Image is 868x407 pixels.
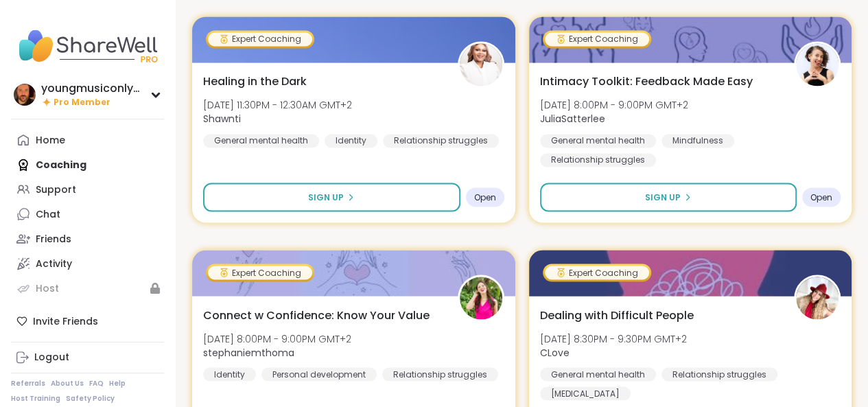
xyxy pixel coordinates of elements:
div: General mental health [540,367,656,381]
div: Relationship struggles [382,367,498,381]
img: Shawnti [460,43,502,86]
a: Safety Policy [66,394,115,404]
b: CLove [540,345,570,359]
div: Logout [34,351,69,364]
div: Chat [36,208,60,222]
a: Host Training [11,394,60,404]
div: Host [36,282,59,296]
div: Expert Coaching [208,32,312,46]
div: Home [36,134,65,148]
img: ShareWell Nav Logo [11,22,164,70]
a: Friends [11,226,164,251]
a: Referrals [11,379,45,388]
div: youngmusiconlypage [41,81,144,96]
div: Identity [203,367,256,381]
div: Relationship struggles [383,134,499,148]
span: Connect w Confidence: Know Your Value [203,307,430,323]
span: Open [810,191,832,202]
div: Expert Coaching [545,266,649,279]
div: Relationship struggles [661,367,777,381]
a: FAQ [89,379,104,388]
div: Expert Coaching [208,266,312,279]
div: [MEDICAL_DATA] [540,386,631,400]
span: [DATE] 8:00PM - 9:00PM GMT+2 [540,98,688,112]
span: [DATE] 8:00PM - 9:00PM GMT+2 [203,332,351,345]
a: Activity [11,251,164,276]
div: Friends [36,233,71,246]
div: General mental health [203,134,319,148]
a: Support [11,177,164,202]
a: Logout [11,345,164,370]
span: [DATE] 8:30PM - 9:30PM GMT+2 [540,332,687,345]
div: Identity [325,134,377,148]
b: stephaniemthoma [203,345,294,359]
img: CLove [796,277,838,319]
div: Activity [36,257,72,271]
img: JuliaSatterlee [796,43,838,86]
div: Personal development [261,367,377,381]
img: youngmusiconlypage [14,84,36,106]
div: General mental health [540,134,656,148]
a: Host [11,276,164,301]
a: Help [109,379,126,388]
div: Expert Coaching [545,32,649,46]
button: Sign Up [540,183,797,211]
button: Sign Up [203,183,460,211]
div: Relationship struggles [540,153,656,167]
a: Home [11,128,164,152]
div: Support [36,183,76,197]
div: Invite Friends [11,309,164,334]
div: Mindfulness [661,134,734,148]
span: Healing in the Dark [203,73,307,90]
span: Pro Member [54,97,110,108]
span: Sign Up [308,191,344,203]
span: Intimacy Toolkit: Feedback Made Easy [540,73,753,90]
span: Open [474,191,496,202]
a: About Us [51,379,84,388]
b: Shawnti [203,112,241,126]
img: stephaniemthoma [460,277,502,319]
span: [DATE] 11:30PM - 12:30AM GMT+2 [203,98,352,112]
a: Chat [11,202,164,226]
b: JuliaSatterlee [540,112,605,126]
span: Dealing with Difficult People [540,307,694,323]
span: Sign Up [645,191,681,203]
